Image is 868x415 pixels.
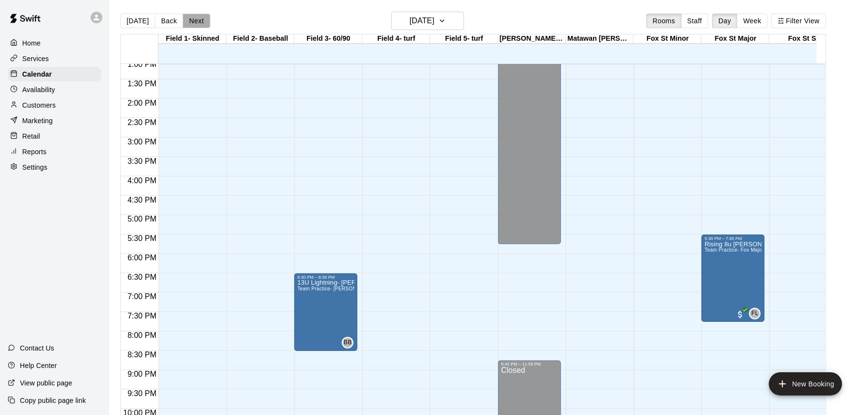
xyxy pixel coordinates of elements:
button: Week [737,14,768,28]
div: Frank Loconte [749,308,761,319]
a: Reports [8,144,101,159]
p: Contact Us [20,343,54,353]
div: 5:30 PM – 7:45 PM: Rising 8u Decker [702,235,765,322]
div: 6:30 PM – 8:30 PM: 13U Lightning- Nick [294,273,357,351]
div: [PERSON_NAME] Park Snack Stand [498,34,566,44]
div: Field 4- turf [362,34,430,44]
span: 8:30 PM [125,351,159,359]
p: Availability [22,85,55,95]
div: Matawan [PERSON_NAME] Field [566,34,634,44]
button: Rooms [646,14,681,28]
span: 2:30 PM [125,118,159,127]
div: Field 5- turf [430,34,498,44]
span: 7:30 PM [125,312,159,320]
span: 4:30 PM [125,196,159,204]
button: Staff [681,14,709,28]
span: Team Practice- [PERSON_NAME] [297,286,375,291]
button: add [769,372,842,396]
a: Marketing [8,113,101,128]
span: Team Practice- Fox Major [705,247,764,253]
span: 3:00 PM [125,138,159,146]
span: 7:00 PM [125,293,159,301]
p: Reports [22,147,47,157]
div: Fox St Sr [770,34,837,44]
span: 2:00 PM [125,99,159,107]
a: Home [8,36,101,50]
a: Calendar [8,67,101,81]
button: Day [712,14,738,28]
span: Frank Loconte [753,308,761,319]
div: Fox St Minor [634,34,702,44]
button: Next [183,14,210,28]
button: [DATE] [120,14,155,28]
p: Customers [22,100,56,110]
p: Calendar [22,69,52,79]
span: All customers have paid [736,310,745,319]
p: View public page [20,378,72,388]
p: Marketing [22,116,53,126]
div: Field 2- Baseball [226,34,294,44]
p: Help Center [20,361,57,370]
button: Back [155,14,183,28]
button: Filter View [772,14,826,28]
span: FL [752,309,759,319]
p: Copy public page link [20,396,86,405]
p: Retail [22,131,40,141]
a: Services [8,51,101,66]
div: 8:45 PM – 11:59 PM [501,362,558,367]
a: Availability [8,82,101,97]
span: Brian Burns [346,337,354,349]
h6: [DATE] [410,14,434,28]
p: Home [22,38,41,48]
button: [DATE] [391,12,464,30]
p: Settings [22,162,48,172]
div: Brian Burns [342,337,354,349]
a: Settings [8,160,101,175]
div: 5:30 PM – 7:45 PM [705,236,762,241]
span: BB [344,338,352,348]
span: 6:00 PM [125,254,159,262]
div: Field 3- 60/90 [294,34,362,44]
div: Fox St Major [702,34,770,44]
span: 9:30 PM [125,390,159,398]
span: 3:30 PM [125,157,159,165]
a: Customers [8,98,101,112]
span: 9:00 PM [125,370,159,379]
div: 6:30 PM – 8:30 PM [297,275,354,280]
a: Retail [8,129,101,144]
span: 1:30 PM [125,80,159,88]
span: 1:00 PM [125,60,159,68]
span: 4:00 PM [125,176,159,185]
span: 5:00 PM [125,215,159,223]
div: Field 1- Skinned [159,34,226,44]
span: 5:30 PM [125,235,159,243]
span: 8:00 PM [125,332,159,340]
p: Services [22,54,49,64]
span: 6:30 PM [125,273,159,282]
